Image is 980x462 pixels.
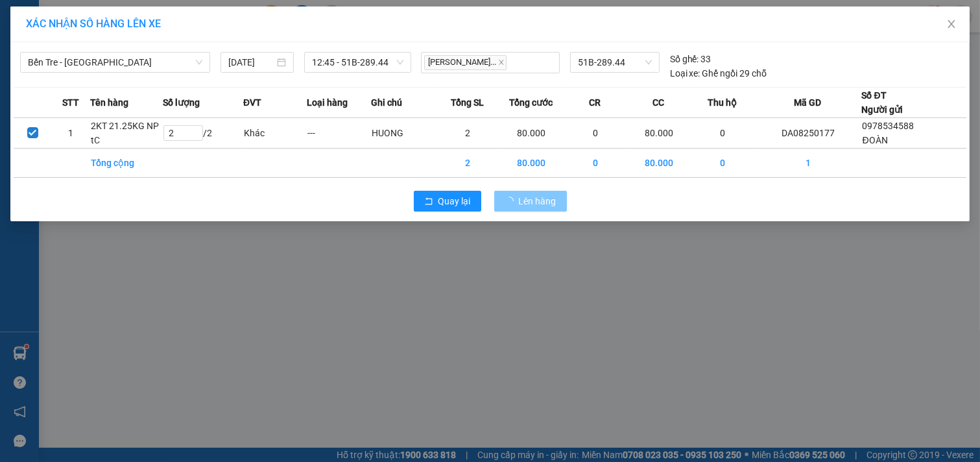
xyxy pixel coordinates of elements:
button: Close [933,6,970,43]
td: Tổng cộng [90,149,163,178]
span: 0978534588 [863,121,914,131]
span: Loại xe: [670,66,700,80]
td: Khác [243,118,307,149]
div: 80.000 [99,84,241,115]
td: 80.000 [499,118,563,149]
td: HUONG [371,118,436,149]
button: rollbackQuay lại [414,191,481,212]
span: Thu hộ [708,95,737,110]
span: Tổng SL [451,95,484,110]
span: Số lượng [163,95,200,110]
span: Lên hàng [519,194,556,208]
td: 0 [563,118,627,149]
div: [PERSON_NAME] [101,11,239,27]
input: 12/08/2025 [228,55,274,69]
td: 0 [691,118,754,149]
span: Loại hàng [307,95,348,110]
td: 2KT 21.25KG NP tC [90,118,163,149]
span: Gửi: [11,12,31,26]
td: --- [307,118,370,149]
td: 0 [563,149,627,178]
span: CC [652,95,664,110]
span: 12:45 - 51B-289.44 [312,53,403,72]
td: 0 [691,149,754,178]
span: 51B-289.44 [578,53,651,72]
td: 80.000 [499,149,563,178]
td: 1 [754,149,861,178]
span: close [946,19,957,29]
td: DA08250177 [754,118,861,149]
td: 1 [52,118,90,149]
span: Số ghế: [670,52,699,66]
span: XÁC NHẬN SỐ HÀNG LÊN XE [26,18,161,30]
span: rollback [424,197,433,207]
td: / 2 [163,118,243,149]
td: 80.000 [627,149,691,178]
td: 2 [436,149,499,178]
span: ĐOÀN [863,135,888,145]
span: loading [505,197,519,206]
div: Số ĐT Người gửi [862,88,903,117]
span: close [498,59,505,66]
td: 80.000 [627,118,691,149]
div: 33 [670,52,711,66]
span: ĐVT [243,95,261,110]
span: Mã GD [795,95,822,110]
div: ĐOÀN [11,42,92,58]
span: Bến Tre - Sài Gòn [28,53,202,72]
span: Tên hàng [90,95,128,110]
span: Ghi chú [371,95,402,110]
span: Chưa [PERSON_NAME] : [99,84,191,114]
div: Trạm Đông Á [11,11,92,42]
div: Ghế ngồi 29 chỗ [670,66,767,80]
span: [PERSON_NAME]... [424,55,507,70]
span: Tổng cước [509,95,553,110]
span: Quay lại [438,194,471,208]
div: CHÂU [101,27,239,42]
span: STT [62,95,79,110]
button: Lên hàng [494,191,567,212]
td: 2 [436,118,499,149]
span: CR [589,95,601,110]
span: Nhận: [101,12,132,26]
